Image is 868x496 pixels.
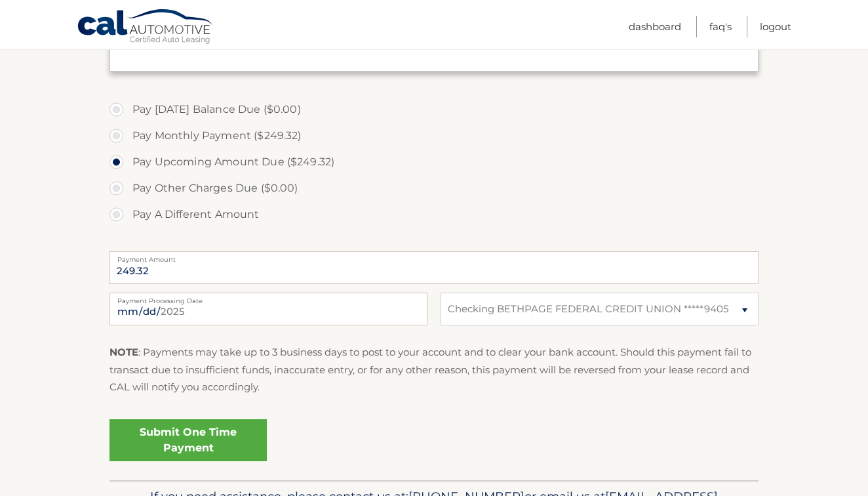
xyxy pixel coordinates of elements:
[77,9,214,47] a: Cal Automotive
[109,419,267,461] a: Submit One Time Payment
[109,201,759,228] label: Pay A Different Amount
[109,251,759,262] label: Payment Amount
[109,175,759,201] label: Pay Other Charges Due ($0.00)
[109,293,427,303] label: Payment Processing Date
[109,96,759,123] label: Pay [DATE] Balance Due ($0.00)
[709,16,732,37] a: FAQ's
[109,344,759,396] p: : Payments may take up to 3 business days to post to your account and to clear your bank account....
[629,16,681,37] a: Dashboard
[109,251,759,284] input: Payment Amount
[109,123,759,149] label: Pay Monthly Payment ($249.32)
[109,346,138,358] strong: NOTE
[109,149,759,175] label: Pay Upcoming Amount Due ($249.32)
[760,16,791,37] a: Logout
[109,293,427,325] input: Payment Date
